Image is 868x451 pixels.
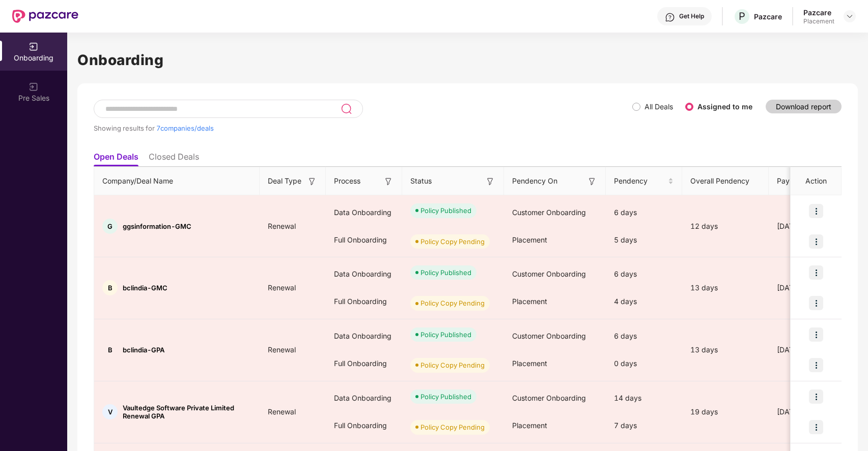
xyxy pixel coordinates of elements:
[123,346,164,354] span: bclindia-GPA
[803,8,834,17] div: Pazcare
[682,406,769,417] div: 19 days
[769,167,845,195] th: Payment Done
[809,204,823,218] img: icon
[326,226,402,254] div: Full Onboarding
[769,221,845,232] div: [DATE]
[326,288,402,315] div: Full Onboarding
[682,221,769,232] div: 12 days
[260,345,304,354] span: Renewal
[791,167,842,195] th: Action
[77,49,858,71] h1: Onboarding
[383,176,394,187] img: svg+xml;base64,PHN2ZyB3aWR0aD0iMTYiIGhlaWdodD0iMTYiIHZpZXdCb3g9IjAgMCAxNiAxNiIgZmlsbD0ibm9uZSIgeG...
[846,12,854,20] img: svg+xml;base64,PHN2ZyBpZD0iRHJvcGRvd24tMzJ4MzIiIHhtbG5zPSJodHRwOi8vd3d3LnczLm9yZy8yMDAwL3N2ZyIgd2...
[29,42,39,52] img: svg+xml;base64,PHN2ZyB3aWR0aD0iMjAiIGhlaWdodD0iMjAiIHZpZXdCb3g9IjAgMCAyMCAyMCIgZmlsbD0ibm9uZSIgeG...
[769,406,845,417] div: [DATE]
[123,222,191,230] span: ggsinformation-GMC
[512,394,586,402] span: Customer Onboarding
[682,282,769,293] div: 13 days
[809,296,823,310] img: icon
[307,176,317,187] img: svg+xml;base64,PHN2ZyB3aWR0aD0iMTYiIGhlaWdodD0iMTYiIHZpZXdCb3g9IjAgMCAxNiAxNiIgZmlsbD0ibm9uZSIgeG...
[645,102,673,111] label: All Deals
[606,322,682,350] div: 6 days
[606,384,682,412] div: 14 days
[606,288,682,315] div: 4 days
[809,265,823,280] img: icon
[260,283,304,292] span: Renewal
[123,284,167,292] span: bclindia-GMC
[809,327,823,342] img: icon
[29,82,39,92] img: svg+xml;base64,PHN2ZyB3aWR0aD0iMjAiIGhlaWdodD0iMjAiIHZpZXdCb3g9IjAgMCAyMCAyMCIgZmlsbD0ibm9uZSIgeG...
[809,420,823,434] img: icon
[485,176,495,187] img: svg+xml;base64,PHN2ZyB3aWR0aD0iMTYiIGhlaWdodD0iMTYiIHZpZXdCb3g9IjAgMCAxNiAxNiIgZmlsbD0ibm9uZSIgeG...
[12,10,78,23] img: New Pazcare Logo
[326,199,402,226] div: Data Onboarding
[326,322,402,350] div: Data Onboarding
[606,199,682,226] div: 6 days
[697,102,752,111] label: Assigned to me
[606,167,682,195] th: Pendency
[809,389,823,404] img: icon
[682,167,769,195] th: Overall Pendency
[102,219,118,234] div: G
[512,208,586,217] span: Customer Onboarding
[512,175,557,187] span: Pendency On
[326,384,402,412] div: Data Onboarding
[156,124,214,132] span: 7 companies/deals
[421,298,485,308] div: Policy Copy Pending
[421,392,471,402] div: Policy Published
[809,358,823,372] img: icon
[102,280,118,295] div: B
[326,260,402,288] div: Data Onboarding
[268,175,301,187] span: Deal Type
[606,226,682,254] div: 5 days
[769,282,845,293] div: [DATE]
[260,222,304,230] span: Renewal
[334,175,360,187] span: Process
[421,360,485,370] div: Policy Copy Pending
[679,12,704,20] div: Get Help
[512,421,547,430] span: Placement
[421,267,471,278] div: Policy Published
[421,205,471,216] div: Policy Published
[94,152,138,166] li: Open Deals
[260,407,304,416] span: Renewal
[512,359,547,368] span: Placement
[512,269,586,278] span: Customer Onboarding
[682,344,769,355] div: 13 days
[766,100,842,113] button: Download report
[587,176,597,187] img: svg+xml;base64,PHN2ZyB3aWR0aD0iMTYiIGhlaWdodD0iMTYiIHZpZXdCb3g9IjAgMCAxNiAxNiIgZmlsbD0ibm9uZSIgeG...
[421,329,471,340] div: Policy Published
[149,152,199,166] li: Closed Deals
[739,10,745,22] span: P
[326,412,402,439] div: Full Onboarding
[102,404,118,419] div: V
[94,167,260,195] th: Company/Deal Name
[410,175,432,187] span: Status
[754,12,782,21] div: Pazcare
[421,236,485,247] div: Policy Copy Pending
[326,350,402,377] div: Full Onboarding
[102,342,118,357] div: B
[341,103,352,115] img: svg+xml;base64,PHN2ZyB3aWR0aD0iMjQiIGhlaWdodD0iMjUiIHZpZXdCb3g9IjAgMCAyNCAyNSIgZmlsbD0ibm9uZSIgeG...
[803,17,834,25] div: Placement
[512,235,547,244] span: Placement
[614,175,666,187] span: Pendency
[606,350,682,377] div: 0 days
[123,404,251,420] span: Vaultedge Software Private Limited Renewal GPA
[512,332,586,340] span: Customer Onboarding
[606,260,682,288] div: 6 days
[769,344,845,355] div: [DATE]
[512,297,547,306] span: Placement
[606,412,682,439] div: 7 days
[421,422,485,432] div: Policy Copy Pending
[809,234,823,249] img: icon
[665,12,675,22] img: svg+xml;base64,PHN2ZyBpZD0iSGVscC0zMngzMiIgeG1sbnM9Imh0dHA6Ly93d3cudzMub3JnLzIwMDAvc3ZnIiB3aWR0aD...
[94,124,632,132] div: Showing results for
[777,175,829,187] span: Payment Done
